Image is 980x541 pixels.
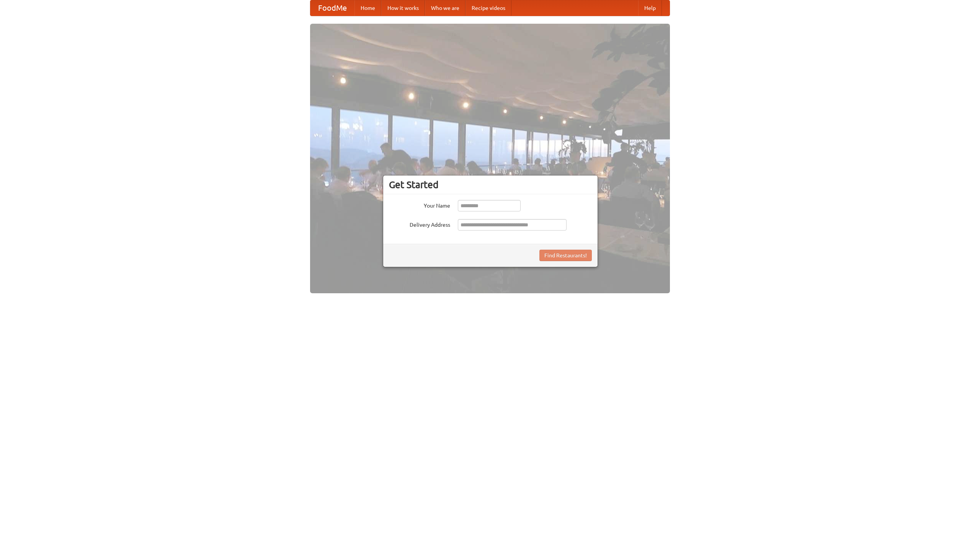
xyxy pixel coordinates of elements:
a: Recipe videos [465,0,511,16]
a: Who we are [425,0,465,16]
a: Help [638,0,662,16]
label: Delivery Address [389,219,450,229]
a: FoodMe [310,0,354,16]
button: Find Restaurants! [539,250,592,261]
a: Home [354,0,381,16]
h3: Get Started [389,179,592,190]
a: How it works [381,0,425,16]
label: Your Name [389,200,450,210]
